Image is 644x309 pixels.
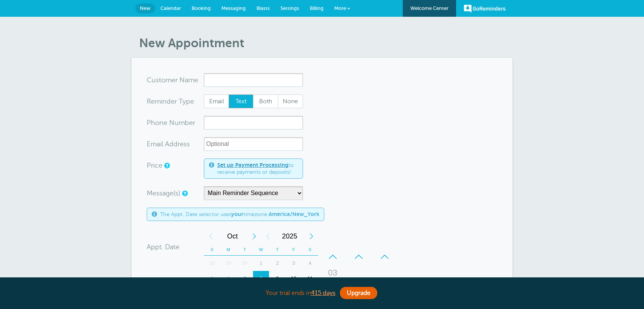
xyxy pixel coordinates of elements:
[204,137,303,151] input: Optional
[302,256,318,271] div: Saturday, October 4
[334,5,346,11] span: More
[324,265,342,280] div: 03
[302,256,318,271] div: 4
[302,244,318,256] th: S
[237,256,253,271] div: 30
[278,94,303,108] label: None
[275,229,304,244] span: 2025
[204,256,220,271] div: Sunday, September 28
[253,95,278,108] span: Both
[221,5,246,11] span: Messaging
[160,141,178,147] span: il Add
[135,3,155,13] a: New
[218,229,247,244] span: October
[302,271,318,286] div: 11
[192,5,211,11] span: Booking
[285,271,302,286] div: 10
[285,256,302,271] div: Friday, October 3
[253,271,269,286] div: Wednesday, October 8
[217,162,288,168] a: Set up Payment Processing
[160,211,319,218] span: The Appt. Date selector uses timezone:
[229,94,254,108] label: Text
[253,94,278,108] label: Both
[237,244,253,256] th: T
[220,271,237,286] div: Monday, October 6
[253,256,269,271] div: 1
[147,162,162,169] label: Price
[147,77,159,83] span: Cus
[253,256,269,271] div: Wednesday, October 1
[147,116,204,130] div: mber
[237,271,253,286] div: 7
[269,271,285,286] div: Thursday, October 9
[269,244,285,256] th: T
[204,256,220,271] div: 28
[280,5,299,11] span: Settings
[269,256,285,271] div: Thursday, October 2
[229,95,253,108] span: Text
[164,163,169,168] a: An optional price for the appointment. If you set a price, you can include a payment link in your...
[147,141,160,147] span: Ema
[302,271,318,286] div: Saturday, October 11
[304,229,318,244] div: Next Year
[220,244,237,256] th: M
[182,191,187,196] a: Simple templates and custom messages will use the reminder schedule set under Settings > Reminder...
[147,98,194,105] label: Reminder Type
[269,271,285,286] div: 9
[147,119,159,126] span: Pho
[220,256,237,271] div: Monday, September 29
[253,244,269,256] th: W
[237,256,253,271] div: Tuesday, September 30
[204,95,229,108] span: Email
[269,211,319,217] b: America/New_York
[204,94,229,108] label: Email
[160,5,181,11] span: Calendar
[231,211,244,217] b: your
[237,271,253,286] div: Today, Tuesday, October 7
[159,77,185,83] span: tomer N
[310,5,324,11] span: Billing
[159,119,179,126] span: ne Nu
[253,271,269,286] div: 8
[247,229,261,244] div: Next Month
[204,229,218,244] div: Previous Month
[131,285,513,301] div: Your trial ends in .
[147,190,180,197] label: Message(s)
[139,36,513,50] h1: New Appointment
[220,256,237,271] div: 29
[285,256,302,271] div: 3
[311,290,335,296] a: 415 days
[147,243,179,250] label: Appt. Date
[261,229,275,244] div: Previous Year
[140,5,151,11] span: New
[278,95,303,108] span: None
[340,287,377,299] a: Upgrade
[217,162,298,175] span: to receive payments or deposits!
[285,244,302,256] th: F
[285,271,302,286] div: Friday, October 10
[204,244,220,256] th: S
[220,271,237,286] div: 6
[147,73,204,87] div: ame
[204,271,220,286] div: 5
[269,256,285,271] div: 2
[147,137,204,151] div: ress
[204,271,220,286] div: Sunday, October 5
[256,5,270,11] span: Blasts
